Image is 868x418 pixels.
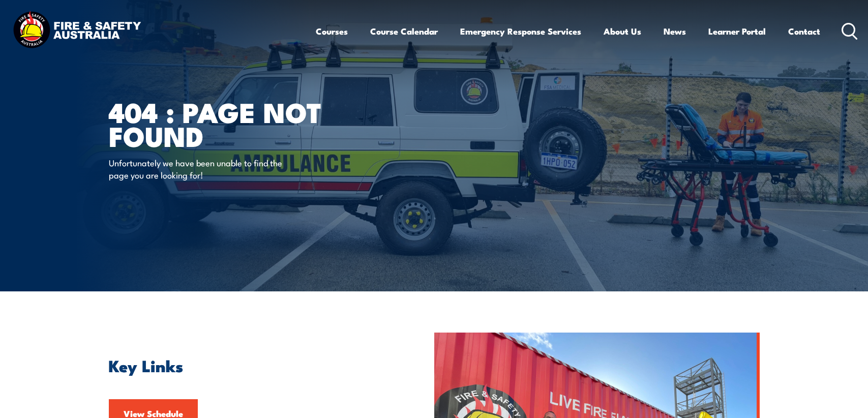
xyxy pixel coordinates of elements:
a: Contact [788,18,820,45]
a: News [664,18,686,45]
a: Learner Portal [708,18,766,45]
a: Course Calendar [370,18,438,45]
a: Emergency Response Services [460,18,581,45]
p: Unfortunately we have been unable to find the page you are looking for! [109,157,294,181]
h2: Key Links [109,358,387,372]
a: About Us [604,18,641,45]
h1: 404 : Page Not Found [109,100,360,147]
a: Courses [316,18,348,45]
